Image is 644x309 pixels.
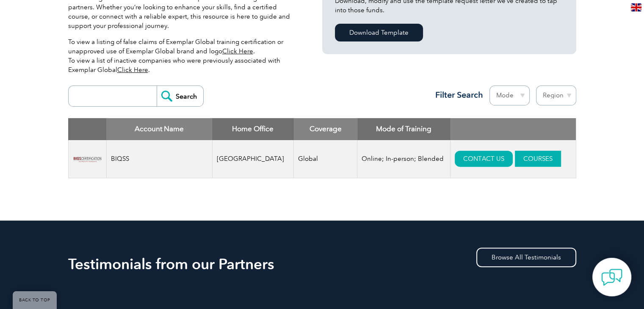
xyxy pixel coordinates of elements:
[73,144,102,174] img: 13dcf6a5-49c1-ed11-b597-0022481565fd-logo.png
[212,118,294,140] th: Home Office: activate to sort column ascending
[430,90,483,100] h3: Filter Search
[68,257,576,271] h2: Testimonials from our Partners
[294,118,357,140] th: Coverage: activate to sort column ascending
[515,151,561,167] a: COURSES
[357,140,451,178] td: Online; In-person; Blended
[455,151,513,167] a: CONTACT US
[222,47,253,55] a: Click Here
[212,140,294,178] td: [GEOGRAPHIC_DATA]
[476,248,576,267] a: Browse All Testimonials
[106,118,212,140] th: Account Name: activate to sort column descending
[294,140,357,178] td: Global
[68,37,297,74] p: To view a listing of false claims of Exemplar Global training certification or unapproved use of ...
[335,24,423,41] a: Download Template
[117,66,148,74] a: Click Here
[601,267,622,288] img: contact-chat.png
[106,140,212,178] td: BIQSS
[451,118,576,140] th: : activate to sort column ascending
[357,118,451,140] th: Mode of Training: activate to sort column ascending
[157,86,203,106] input: Search
[13,291,57,309] a: BACK TO TOP
[631,3,641,11] img: en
